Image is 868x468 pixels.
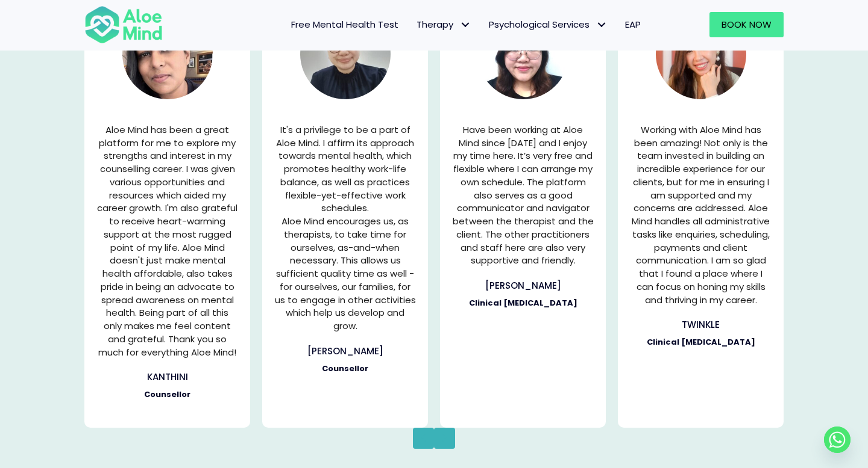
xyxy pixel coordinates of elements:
[593,16,610,34] span: Psychological Services: submenu
[630,318,772,331] h3: Twinkle
[722,18,772,31] span: Book Now
[452,298,594,309] h4: Clinical [MEDICAL_DATA]
[709,12,784,37] a: Book Now
[478,9,568,99] img: Aloe Mind Malaysia | Mental Healthcare Services in Malaysia and Singapore
[656,9,746,99] img: Aloe Mind Malaysia | Mental Healthcare Services in Malaysia and Singapore
[274,345,416,357] h3: [PERSON_NAME]
[122,9,213,99] img: Aloe Mind Malaysia | Mental Healthcare Services in Malaysia and Singapore
[178,12,650,37] nav: Menu
[417,18,471,31] span: Therapy
[282,12,407,37] a: Free Mental Health Test
[96,123,238,359] p: Aloe Mind has been a great platform for me to explore my strengths and interest in my counselling...
[824,426,851,453] a: Whatsapp
[96,371,238,383] h3: Kanthini
[456,16,474,34] span: Therapy: submenu
[274,123,416,333] p: It's a privilege to be a part of Aloe Mind. I affirm its approach towards mental health, which pr...
[625,18,641,31] span: EAP
[630,123,772,307] p: Working with Aloe Mind has been amazing! Not only is the team invested in building an incredible ...
[413,428,434,449] button: Previous testimonial
[291,18,398,31] span: Free Mental Health Test
[480,12,616,37] a: Psychological ServicesPsychological Services: submenu
[84,5,163,45] img: Aloe mind Logo
[452,279,594,292] h3: [PERSON_NAME]
[630,337,772,348] h4: Clinical [MEDICAL_DATA]
[616,12,650,37] a: EAP
[452,123,594,267] p: Have been working at Aloe Mind since [DATE] and I enjoy my time here. It’s very free and flexible...
[407,12,480,37] a: TherapyTherapy: submenu
[274,363,416,374] h4: Counsellor
[489,18,607,31] span: Psychological Services
[434,428,455,449] button: Next testimonial
[96,389,238,400] h4: Counsellor
[300,9,391,99] img: Aloe Mind Malaysia | Mental Healthcare Services in Malaysia and Singapore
